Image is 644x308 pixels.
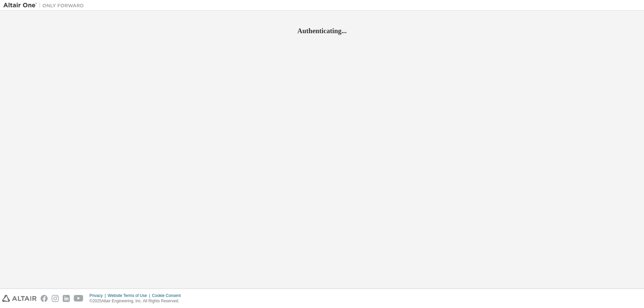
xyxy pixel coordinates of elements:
[90,298,185,304] p: © 2025 Altair Engineering, Inc. All Rights Reserved.
[41,295,48,302] img: facebook.svg
[63,295,70,302] img: linkedin.svg
[108,293,152,298] div: Website Terms of Use
[3,2,87,9] img: Altair One
[152,293,184,298] div: Cookie Consent
[3,26,641,35] h2: Authenticating...
[52,295,59,302] img: instagram.svg
[2,295,37,302] img: altair_logo.svg
[74,295,84,302] img: youtube.svg
[90,293,108,298] div: Privacy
